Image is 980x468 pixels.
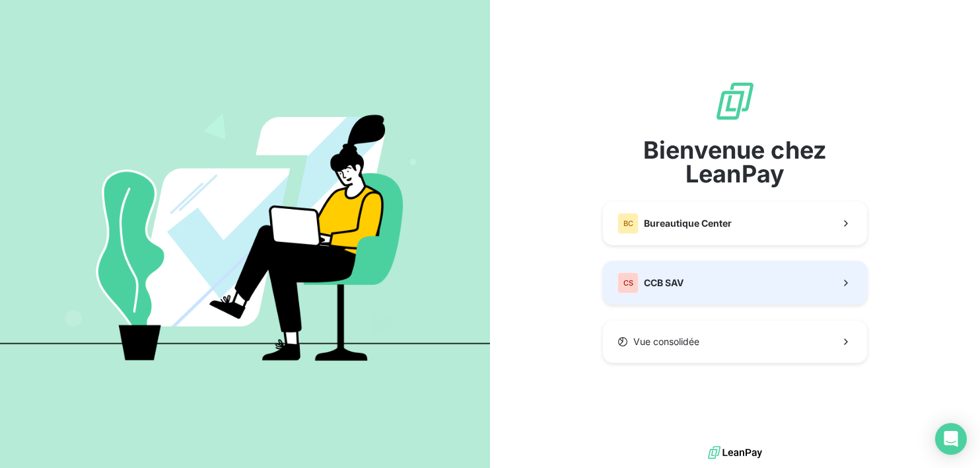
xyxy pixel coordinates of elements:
div: CS [617,272,639,293]
div: Open Intercom Messenger [935,423,967,455]
button: CSCCB SAV [603,261,867,305]
button: Vue consolidée [603,321,867,363]
img: logo [708,443,762,463]
span: Bienvenue chez LeanPay [603,138,867,186]
img: logo sigle [714,80,756,122]
span: Vue consolidée [633,335,699,348]
span: Bureautique Center [644,217,732,230]
div: BC [617,213,639,234]
span: CCB SAV [644,276,683,290]
button: BCBureautique Center [603,202,867,245]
